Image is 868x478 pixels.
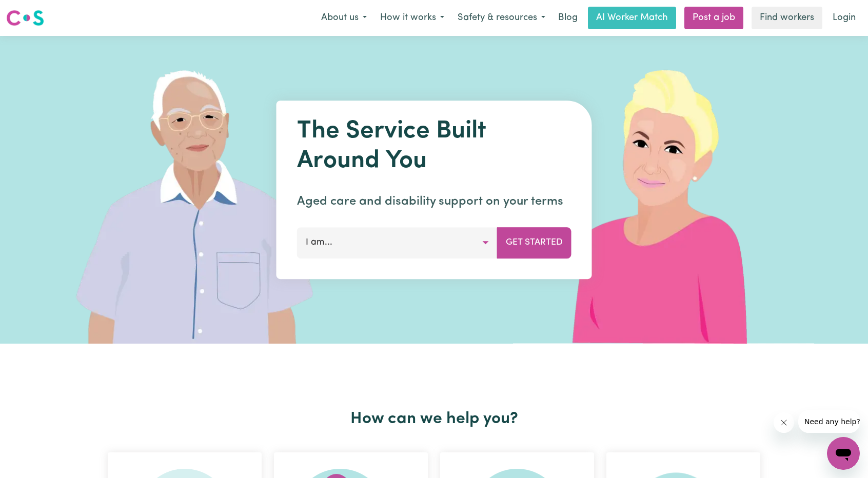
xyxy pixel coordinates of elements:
a: Login [826,7,862,29]
h2: How can we help you? [102,409,766,429]
button: Get Started [497,227,571,258]
a: Careseekers logo [6,6,44,30]
a: Post a job [684,7,743,29]
a: Blog [552,7,584,29]
button: I am... [297,227,498,258]
button: Safety & resources [451,7,552,29]
p: Aged care and disability support on your terms [297,192,571,211]
iframe: Message from company [798,410,860,433]
iframe: Close message [774,412,794,433]
img: Careseekers logo [6,9,44,27]
button: About us [314,7,373,29]
button: How it works [373,7,451,29]
a: AI Worker Match [588,7,676,29]
h1: The Service Built Around You [297,117,571,176]
span: Need any help? [6,7,62,15]
iframe: Button to launch messaging window [827,437,860,470]
a: Find workers [752,7,822,29]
